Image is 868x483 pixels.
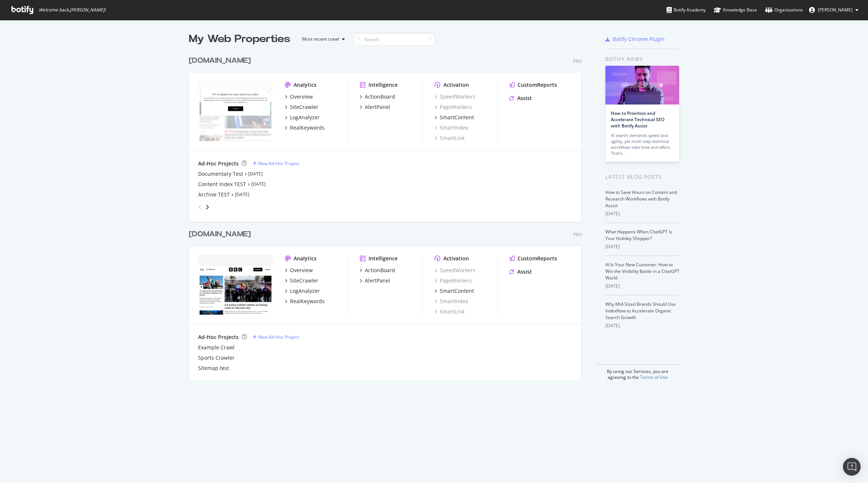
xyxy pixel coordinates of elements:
[435,124,468,131] a: SmartIndex
[189,229,251,240] div: [DOMAIN_NAME]
[573,232,582,238] div: Pro
[354,33,435,46] input: Search
[765,6,803,14] div: Organizations
[440,114,474,121] div: SmartContent
[435,114,474,121] a: SmartContent
[189,47,588,380] div: grid
[294,255,317,262] div: Analytics
[248,171,263,177] a: [DATE]
[360,103,390,111] a: AlertPanel
[435,308,464,315] a: SmartLink
[803,4,864,16] button: [PERSON_NAME]
[290,277,318,284] div: SiteCrawler
[443,255,469,262] div: Activation
[198,191,230,198] div: Archive TEST
[365,277,390,284] div: AlertPanel
[518,81,557,89] div: CustomReports
[509,95,532,102] a: Assist
[605,189,677,209] a: How to Save Hours on Content and Research Workflows with Botify Assist
[605,66,679,105] img: How to Prioritize and Accelerate Technical SEO with Botify Assist
[517,95,532,102] div: Assist
[518,255,557,262] div: CustomReports
[509,255,557,262] a: CustomReports
[198,181,246,188] a: Content Index TEST
[443,81,469,89] div: Activation
[285,103,318,111] a: SiteCrawler
[198,333,239,341] div: Ad-Hoc Projects
[365,93,395,100] div: ActionBoard
[235,191,249,198] a: [DATE]
[296,33,348,45] button: Most recent crawl
[285,124,325,131] a: RealKeywords
[198,81,273,141] img: www.bbc.com
[258,160,299,167] div: New Ad-Hoc Project
[435,93,476,100] a: SpeedWorkers
[605,301,676,321] a: Why Mid-Sized Brands Should Use IndexNow to Accelerate Organic Search Growth
[365,267,395,274] div: ActionBoard
[198,354,235,362] div: Sports Crawler
[251,181,266,187] a: [DATE]
[285,114,320,121] a: LogAnalyzer
[290,287,320,295] div: LogAnalyzer
[640,374,668,380] a: Terms of Use
[253,160,299,167] a: New Ad-Hoc Project
[605,210,679,217] div: [DATE]
[205,203,210,211] div: angle-right
[667,6,706,14] div: Botify Academy
[258,334,299,340] div: New Ad-Hoc Project
[611,110,664,129] a: How to Prioritize and Accelerate Technical SEO with Botify Assist
[435,134,464,142] a: SmartLink
[605,322,679,329] div: [DATE]
[605,55,679,63] div: Botify news
[285,287,320,295] a: LogAnalyzer
[189,32,290,47] div: My Web Properties
[290,124,325,131] div: RealKeywords
[198,344,235,351] a: Example Crawl
[613,35,665,43] div: Botify Chrome Plugin
[189,229,254,240] a: [DOMAIN_NAME]
[818,7,853,13] span: Richard Nazarewicz
[509,268,532,275] a: Assist
[189,55,251,66] div: [DOMAIN_NAME]
[290,298,325,305] div: RealKeywords
[360,267,395,274] a: ActionBoard
[435,298,468,305] a: SmartIndex
[290,267,313,274] div: Overview
[290,103,318,111] div: SiteCrawler
[285,93,313,100] a: Overview
[440,287,474,295] div: SmartContent
[605,173,679,181] div: Latest Blog Posts
[285,277,318,284] a: SiteCrawler
[435,267,476,274] a: SpeedWorkers
[605,283,679,290] div: [DATE]
[198,255,273,315] img: www.bbc.co.uk
[605,35,665,43] a: Botify Chrome Plugin
[509,81,557,89] a: CustomReports
[605,243,679,250] div: [DATE]
[198,170,243,178] a: Documentary Test
[605,261,679,281] a: AI Is Your New Customer: How to Win the Visibility Battle in a ChatGPT World
[611,133,674,156] div: AI search demands speed and agility, yet multi-step technical workflows take time and effort. Tha...
[285,267,313,274] a: Overview
[517,268,532,275] div: Assist
[435,277,472,284] a: PageWorkers
[843,458,861,476] div: Open Intercom Messenger
[714,6,757,14] div: Knowledge Base
[285,298,325,305] a: RealKeywords
[435,287,474,295] a: SmartContent
[573,58,582,64] div: Pro
[360,93,395,100] a: ActionBoard
[369,255,398,262] div: Intelligence
[435,103,472,111] div: PageWorkers
[198,364,229,372] a: Sitemap test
